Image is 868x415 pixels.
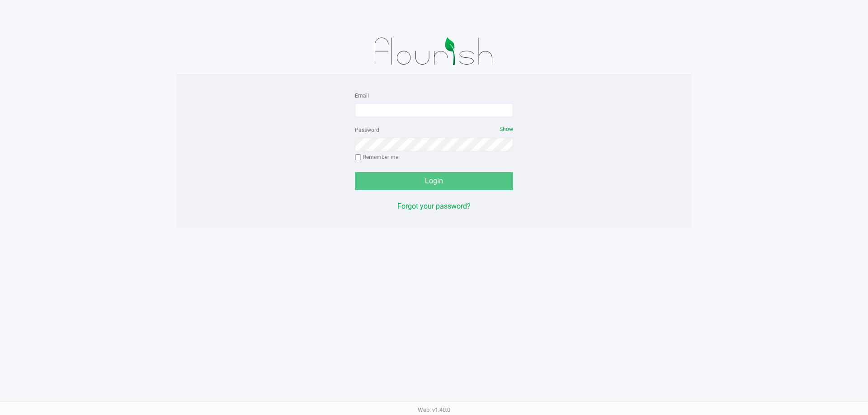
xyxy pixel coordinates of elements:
span: Show [500,126,513,132]
label: Email [355,92,369,100]
span: Web: v1.40.0 [418,406,450,413]
label: Remember me [355,153,398,161]
input: Remember me [355,154,361,161]
label: Password [355,126,379,134]
button: Forgot your password? [397,201,471,212]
